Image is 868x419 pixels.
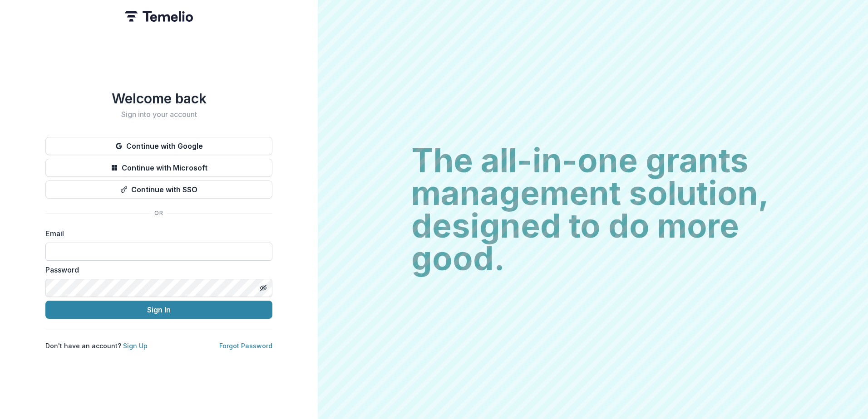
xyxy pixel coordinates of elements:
button: Sign In [45,301,272,319]
h1: Welcome back [45,90,272,107]
a: Sign Up [123,342,148,350]
label: Password [45,264,267,275]
button: Continue with SSO [45,180,272,199]
button: Continue with Microsoft [45,159,272,177]
img: Temelio [125,11,193,22]
p: Don't have an account? [45,341,148,351]
h2: Sign into your account [45,110,272,119]
button: Toggle password visibility [256,281,271,295]
button: Continue with Google [45,137,272,155]
label: Email [45,228,267,239]
a: Forgot Password [219,342,272,350]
